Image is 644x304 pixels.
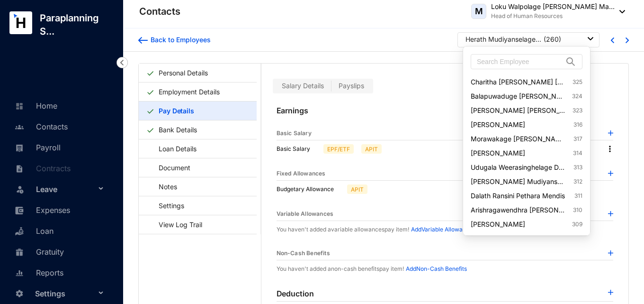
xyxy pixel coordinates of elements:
img: arrow-backward-blue.96c47016eac47e06211658234db6edf5.svg [138,37,148,44]
li: Reports [8,262,112,283]
p: Add Variable Allowances [411,225,475,234]
img: chevron-right-blue.16c49ba0fe93ddb13f341d83a2dbca89.svg [626,37,629,43]
li: Loan [8,220,112,241]
a: Payroll [12,143,61,152]
span: Payslips [339,82,364,90]
p: APIT [365,145,378,153]
a: Contracts [12,164,71,173]
input: Search Employee [477,55,563,69]
a: Back to Employees [138,35,211,45]
img: nav-icon-left.19a07721e4dec06a274f6d07517f07b7.svg [116,57,128,68]
li: Contacts [8,116,112,137]
p: APIT [351,185,364,193]
a: Loan [12,226,54,236]
img: settings-unselected.1febfda315e6e19643a1.svg [15,289,24,298]
p: Deduction [277,288,314,299]
p: Head of Human Resources [491,11,615,21]
p: Variable Allowances [277,209,334,219]
a: View Log Trail [146,215,206,234]
li: Gratuity [8,241,112,262]
img: home-unselected.a29eae3204392db15eaf.svg [15,102,24,111]
img: loan-unselected.d74d20a04637f2d15ab5.svg [15,227,24,236]
img: more.27664ee4a8faa814348e188645a3c1fc.svg [605,144,615,154]
img: gratuity-unselected.a8c340787eea3cf492d7.svg [15,248,24,257]
a: Udugala Weerasinghelage Dewmini [PERSON_NAME]313 [471,163,582,172]
p: Budgetary Allowance [277,184,343,194]
img: dropdown-black.8e83cc76930a90b1a4fdb6d089b7bf3a.svg [615,10,625,13]
span: Salary Details [282,82,324,90]
img: contract-unselected.99e2b2107c0a7dd48938.svg [15,165,24,173]
a: Expenses [12,205,70,215]
img: plus-blue.82faced185f92b6205e0ad2e478a7993.svg [608,130,613,136]
a: Pay Details [155,101,198,120]
a: [PERSON_NAME]316 [471,120,582,129]
img: expense-unselected.2edcf0507c847f3e9e96.svg [15,206,24,215]
img: plus-blue.82faced185f92b6205e0ad2e478a7993.svg [608,290,613,295]
img: plus-blue.82faced185f92b6205e0ad2e478a7993.svg [608,171,613,176]
li: Contracts [8,157,112,178]
a: Document [146,158,194,177]
img: chevron-left-blue.0fda5800d0a05439ff8ddef8047136d5.svg [611,37,614,43]
a: Arishragawendhra [PERSON_NAME]310 [471,205,582,215]
p: Fixed Allowances [277,169,326,178]
img: search.8ce656024d3affaeffe32e5b30621cb7.svg [565,57,576,66]
p: You haven't added a variable allowances pay item! [277,225,409,234]
a: Charitha [PERSON_NAME] [PERSON_NAME]325 [471,77,582,87]
p: Contacts [139,5,180,18]
img: leave-unselected.2934df6273408c3f84d9.svg [15,184,25,194]
p: Loku Walpolage [PERSON_NAME] Ma... [491,2,615,11]
a: [PERSON_NAME]309 [471,220,582,229]
p: EPF/ETF [327,145,350,153]
img: people-unselected.118708e94b43a90eceab.svg [15,123,24,131]
p: Basic Salary [277,144,320,154]
a: Notes [146,177,180,196]
li: Expenses [8,199,112,220]
a: Employment Details [155,82,224,101]
a: [PERSON_NAME] [PERSON_NAME]323 [471,106,582,115]
div: Back to Employees [148,35,211,45]
a: [PERSON_NAME] Mudiyanse Ralahamilage [PERSON_NAME]312 [471,177,582,186]
p: Basic Salary [277,129,312,138]
span: Leave [36,180,96,199]
img: dropdown-black.8e83cc76930a90b1a4fdb6d089b7bf3a.svg [588,37,593,40]
a: [PERSON_NAME]314 [471,148,582,158]
p: Non-Cash Benefits [277,249,330,258]
p: Add Non-Cash Benefits [406,264,467,274]
a: Reports [12,268,63,277]
a: Balapuwaduge [PERSON_NAME]324 [471,92,582,101]
li: Home [8,95,112,116]
a: Contacts [12,122,68,131]
a: Home [12,101,57,111]
span: Settings [35,284,96,303]
a: Morawakage [PERSON_NAME]317 [471,134,582,144]
img: report-unselected.e6a6b4230fc7da01f883.svg [15,269,24,277]
a: Personal Details [155,63,212,83]
a: [PERSON_NAME] [PERSON_NAME]308 [471,234,582,243]
p: ( 260 ) [544,35,561,44]
img: plus-blue.82faced185f92b6205e0ad2e478a7993.svg [608,250,613,256]
a: Dalath Ransini Pethara Mendis311 [471,191,582,201]
li: Payroll [8,137,112,157]
a: Bank Details [155,120,201,139]
img: plus-blue.82faced185f92b6205e0ad2e478a7993.svg [608,211,613,216]
div: Herath Mudiyanselage [PERSON_NAME] [465,35,541,44]
img: payroll-unselected.b590312f920e76f0c668.svg [15,144,24,152]
p: Earnings [277,105,614,127]
p: Paraplanning S... [32,11,123,38]
a: Gratuity [12,247,64,257]
span: M [475,7,483,16]
a: Loan Details [146,139,200,158]
a: Settings [146,196,188,215]
p: You haven't added a non-cash benefits pay item! [277,264,404,274]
